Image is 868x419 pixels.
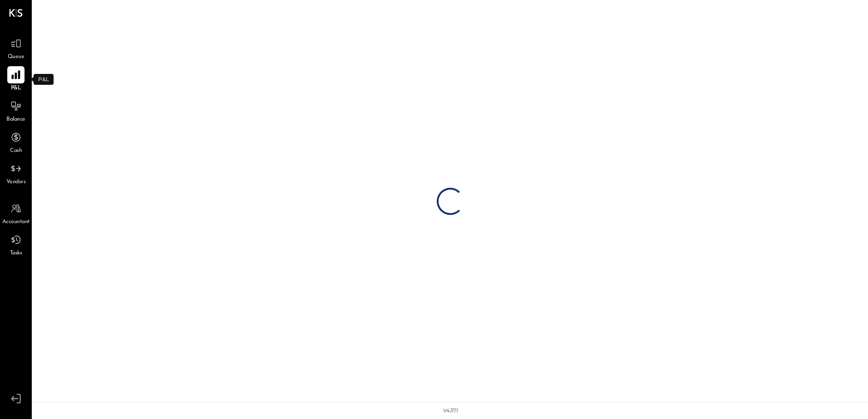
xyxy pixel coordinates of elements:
a: Queue [0,35,31,61]
span: P&L [11,84,21,93]
span: Balance [6,116,25,124]
a: Accountant [0,200,31,226]
a: P&L [0,66,31,93]
a: Vendors [0,160,31,186]
span: Cash [10,147,22,155]
div: P&L [34,74,54,85]
a: Tasks [0,231,31,258]
a: Cash [0,129,31,155]
span: Tasks [10,249,22,258]
span: Vendors [6,178,26,186]
span: Accountant [2,218,30,226]
div: v 4.37.1 [443,407,458,414]
a: Balance [0,97,31,124]
span: Queue [8,53,25,61]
